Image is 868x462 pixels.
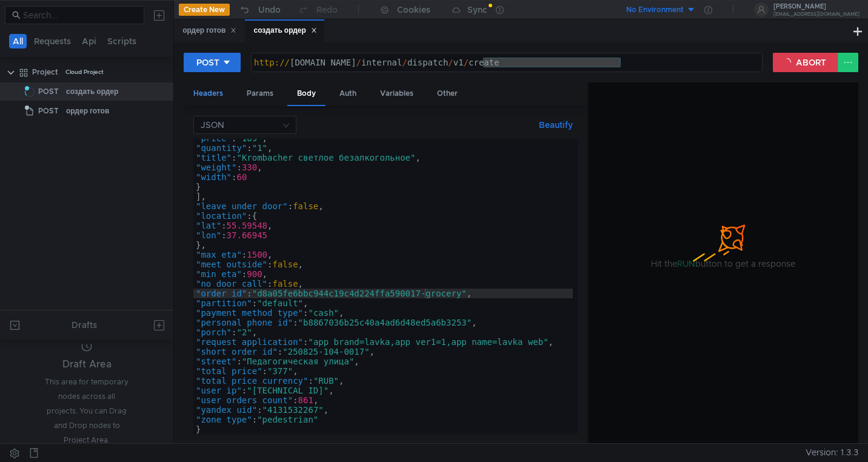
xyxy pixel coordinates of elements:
button: POST [184,53,241,72]
button: Redo [289,1,346,19]
div: Redo [316,2,338,17]
div: POST [196,56,219,69]
div: создать ордер [66,82,118,101]
button: All [9,34,27,49]
div: [PERSON_NAME] [773,4,860,10]
div: Auth [330,82,366,105]
span: Loading... [25,87,35,97]
div: Body [287,82,326,106]
span: POST [38,82,59,101]
div: Cloud Project [65,63,104,81]
div: Cookies [397,2,430,17]
div: Undo [258,2,281,17]
span: POST [38,102,59,120]
button: Undo [230,1,289,19]
div: [EMAIL_ADDRESS][DOMAIN_NAME] [773,12,860,16]
input: Search... [23,8,137,22]
div: Variables [370,82,423,105]
div: Drafts [72,318,97,332]
button: Create New [179,4,230,16]
span: Version: 1.3.3 [806,444,858,461]
div: Project [32,63,58,81]
button: Api [78,34,100,49]
div: Params [237,82,283,105]
div: Sync [467,5,487,14]
div: Other [427,82,467,105]
button: Scripts [104,34,140,49]
button: Requests [30,34,75,49]
div: создать ордер [253,24,316,37]
div: ордер готов [66,102,109,120]
div: Headers [184,82,233,105]
button: ABORT [773,53,838,72]
button: Beautify [534,118,578,132]
div: No Environment [626,4,684,16]
div: ордер готов [182,24,236,37]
